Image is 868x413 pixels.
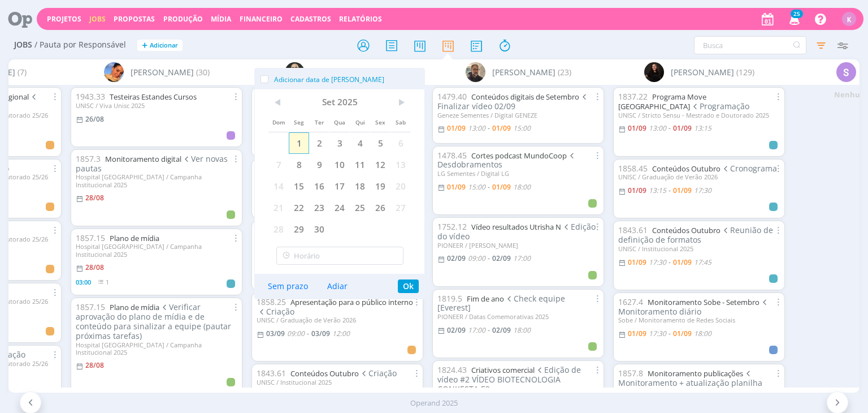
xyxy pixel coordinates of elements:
[85,193,104,203] : 28/08
[377,66,390,78] span: (11)
[370,197,390,218] span: 26
[309,175,329,197] span: 16
[644,62,664,82] img: S
[85,263,104,272] : 28/08
[628,123,646,133] : 01/09
[76,278,91,286] span: 03:00
[290,14,331,24] span: Cadastros
[110,92,197,102] a: Testeiras Estandes Cursos
[488,255,490,262] : -
[437,221,467,232] span: 1752.12
[648,297,759,307] a: Monitoramento Sobe - Setembro
[618,316,780,324] div: Sobe / Monitoramento de Redes Sociais
[390,197,411,218] span: 27
[488,125,490,132] : -
[207,15,235,24] button: Mídia
[669,187,671,194] : -
[339,14,382,24] a: Relatórios
[618,173,780,180] div: UNISC / Graduação de Verão 2026
[492,123,511,133] : 01/09
[618,368,643,378] span: 1857.8
[350,154,370,175] span: 11
[287,329,305,338] : 09:00
[842,12,856,26] div: K
[673,329,692,338] : 01/09
[257,378,418,386] div: UNISC / Institucional 2025
[329,197,350,218] span: 24
[694,329,711,338] : 18:00
[309,111,329,132] span: Ter
[261,278,315,294] button: Sem prazo
[268,197,289,218] span: 21
[437,150,467,161] span: 1478.45
[268,175,289,197] span: 14
[163,14,203,24] a: Produção
[390,132,411,154] span: 6
[841,9,857,29] button: K
[76,173,237,188] div: Hospital [GEOGRAPHIC_DATA] / Campanha Institucional 2025
[332,329,350,338] : 12:00
[471,150,567,161] a: Cortes podcast MundoCoop
[447,325,466,335] : 02/09
[142,40,147,51] span: +
[492,66,555,78] span: [PERSON_NAME]
[558,66,571,78] span: (23)
[14,40,32,50] span: Jobs
[437,364,467,375] span: 1824.43
[618,245,780,252] div: UNISC / Institucional 2025
[488,327,490,334] : -
[336,15,385,24] button: Relatórios
[673,123,692,133] : 01/09
[669,330,671,337] : -
[673,186,692,195] : 01/09
[390,94,411,111] span: >
[76,243,237,257] div: Hospital [GEOGRAPHIC_DATA] / Campanha Institucional 2025
[649,257,666,267] : 17:30
[618,163,648,174] span: 1858.45
[86,15,109,24] button: Jobs
[694,257,711,267] : 17:45
[44,15,85,24] button: Projetos
[320,278,355,294] button: Adiar
[628,186,646,195] : 01/09
[268,218,289,240] span: 28
[76,102,237,109] div: UNISC / Viva Unisc 2025
[76,233,105,243] span: 1857.15
[309,154,329,175] span: 9
[287,15,335,24] button: Cadastros
[311,329,330,338] : 03/09
[437,170,599,177] div: LG Sementes / Digital LG
[652,164,721,174] a: Conteúdos Outubro
[289,111,309,132] span: Seg
[492,325,511,335] : 02/09
[669,125,671,132] : -
[150,42,178,49] span: Adicionar
[652,225,721,235] a: Conteúdos Outubro
[289,218,309,240] span: 29
[513,123,531,133] : 15:00
[447,182,466,192] : 01/09
[437,293,565,313] span: Check equipe [Everest]
[76,341,237,356] div: Hospital [GEOGRAPHIC_DATA] / Campanha Institucional 2025
[268,111,289,132] span: Dom
[618,92,706,111] a: Programa Move [GEOGRAPHIC_DATA]
[268,94,289,111] span: <
[257,316,418,324] div: UNISC / Graduação de Verão 2026
[468,123,485,133] : 13:00
[618,296,769,317] span: Monitoramento diário
[437,91,467,102] span: 1479.40
[110,302,159,312] a: Plano de mídia
[350,132,370,154] span: 4
[76,302,231,341] span: Verificar aprovação do plano de mídia e de conteúdo para sinalizar a equipe (pautar próximas tare...
[694,36,806,54] input: Busca
[669,259,671,266] : -
[236,15,286,24] button: Financeiro
[437,364,581,394] span: Edição de vídeo #2 VÍDEO BIOTECNOLOGIA CONKESTA E3
[468,325,485,335] : 17:00
[513,182,531,192] : 18:00
[437,293,462,304] span: 1819.5
[618,111,780,119] div: UNISC / Stricto Sensu - Mestrado e Doutorado 2025
[648,368,743,378] a: Monitoramento publicações
[309,197,329,218] span: 23
[329,132,350,154] span: 3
